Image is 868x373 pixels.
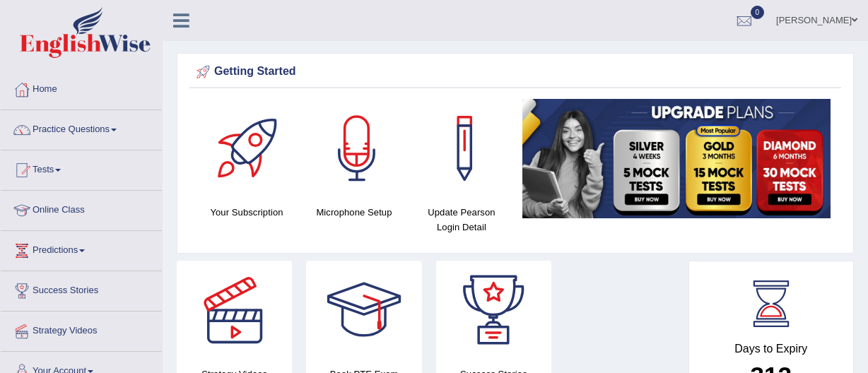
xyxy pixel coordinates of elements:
[1,70,162,105] a: Home
[1,231,162,266] a: Predictions
[415,205,508,235] h4: Update Pearson Login Detail
[1,191,162,226] a: Online Class
[705,343,838,355] h4: Days to Expiry
[1,271,162,307] a: Success Stories
[1,150,162,186] a: Tests
[200,205,293,220] h4: Your Subscription
[193,61,838,83] div: Getting Started
[1,110,162,146] a: Practice Questions
[522,99,831,218] img: small5.jpg
[307,205,401,220] h4: Microphone Setup
[1,312,162,347] a: Strategy Videos
[751,6,765,19] span: 0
